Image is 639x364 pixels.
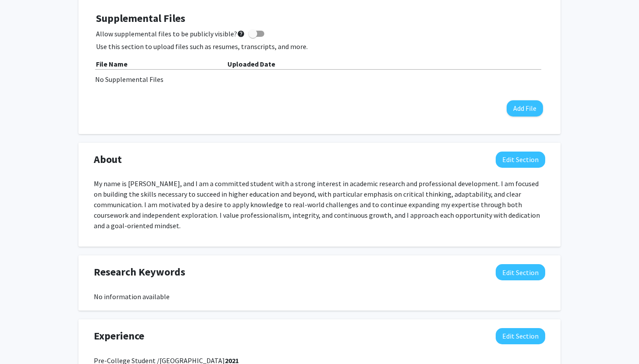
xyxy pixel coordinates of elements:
[96,60,128,68] b: File Name
[94,328,144,344] span: Experience
[7,325,37,357] iframe: Chat
[96,28,245,39] span: Allow supplemental files to be publicly visible?
[96,41,543,52] p: Use this section to upload files such as resumes, transcripts, and more.
[94,152,122,167] span: About
[94,291,545,302] div: No information available
[507,100,543,117] button: Add File
[95,74,544,85] div: No Supplemental Files
[237,28,245,39] mat-icon: help
[496,328,545,344] button: Edit Experience
[94,178,545,231] p: My name is [PERSON_NAME], and I am a committed student with a strong interest in academic researc...
[94,264,185,280] span: Research Keywords
[496,152,545,168] button: Edit About
[227,60,275,68] b: Uploaded Date
[496,264,545,280] button: Edit Research Keywords
[96,12,543,25] h4: Supplemental Files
